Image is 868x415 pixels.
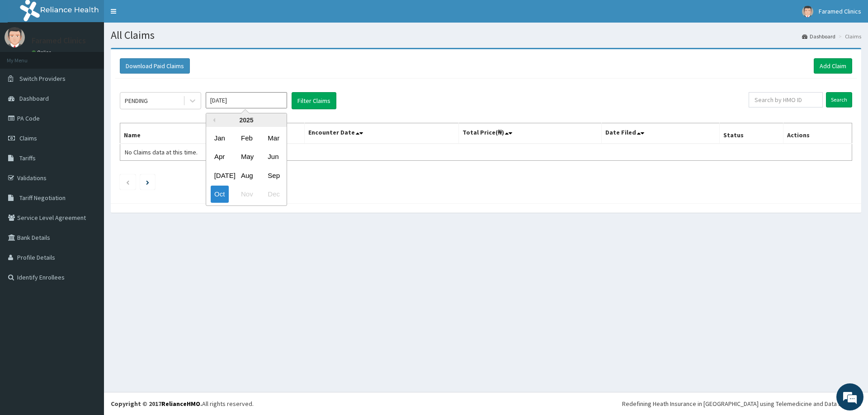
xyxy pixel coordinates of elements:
span: Tariffs [19,154,36,162]
img: d_794563401_company_1708531726252_794563401 [17,45,37,68]
span: Faramed Clinics [819,7,861,15]
a: Add Claim [814,58,852,74]
div: Choose April 2025 [211,149,229,165]
span: Tariff Negotiation [19,194,66,202]
th: Encounter Date [304,123,458,144]
span: Dashboard [19,94,49,103]
th: Name [120,123,305,144]
div: Choose February 2025 [237,130,255,146]
div: Chat with us now [47,51,152,62]
button: Filter Claims [292,92,336,109]
span: We're online! [52,114,125,205]
th: Status [719,123,783,144]
a: Previous page [126,178,130,186]
a: Next page [146,178,149,186]
span: Switch Providers [19,75,66,83]
span: No Claims data at this time. [125,148,198,156]
div: 2025 [206,113,287,127]
textarea: Type your message and hit 'Enter' [5,247,172,278]
footer: All rights reserved. [104,392,868,415]
button: Previous Year [211,118,215,122]
li: Claims [836,33,861,40]
div: month 2025-10 [206,129,287,204]
div: Choose May 2025 [237,149,255,165]
div: Choose September 2025 [264,167,282,184]
p: Faramed Clinics [32,37,86,45]
a: Online [32,49,53,56]
a: RelianceHMO [161,400,200,408]
th: Date Filed [601,123,719,144]
th: Total Price(₦) [458,123,601,144]
div: Redefining Heath Insurance in [GEOGRAPHIC_DATA] using Telemedicine and Data Science! [622,399,861,408]
input: Search [826,92,852,107]
button: Download Paid Claims [120,58,190,74]
input: Select Month and Year [206,92,287,108]
img: User Image [5,27,25,47]
span: Claims [19,134,37,142]
a: Dashboard [802,33,835,40]
div: Choose October 2025 [211,186,229,203]
div: Choose March 2025 [264,130,282,146]
strong: Copyright © 2017 . [111,400,202,408]
img: User Image [802,6,813,17]
input: Search by HMO ID [749,92,823,107]
th: Actions [783,123,852,144]
div: Choose January 2025 [211,130,229,146]
h1: All Claims [111,29,861,41]
div: Choose July 2025 [211,167,229,184]
div: Minimize live chat window [148,5,170,26]
div: Choose August 2025 [237,167,255,184]
div: PENDING [125,96,148,105]
div: Choose June 2025 [264,149,282,165]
